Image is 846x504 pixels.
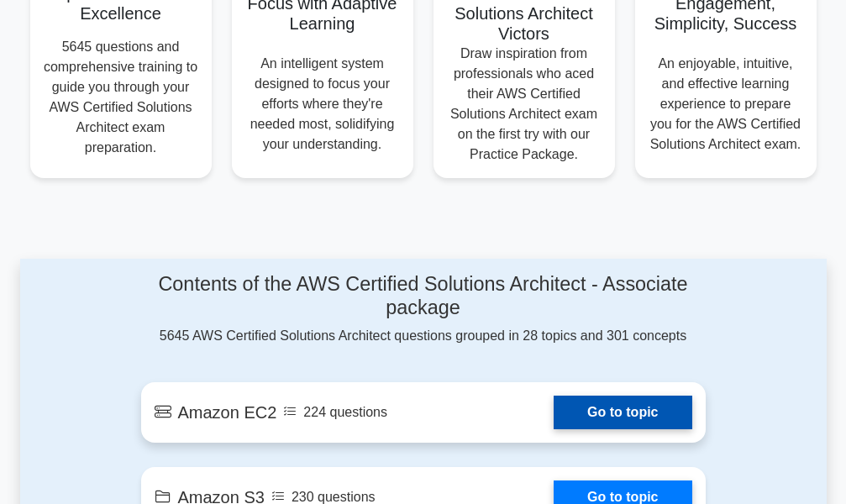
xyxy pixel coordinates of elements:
p: Draw inspiration from professionals who aced their AWS Certified Solutions Architect exam on the ... [447,44,602,165]
div: 5645 AWS Certified Solutions Architect questions grouped in 28 topics and 301 concepts [141,272,706,346]
p: 5645 questions and comprehensive training to guide you through your AWS Certified Solutions Archi... [44,37,198,158]
a: Go to topic [554,396,691,429]
p: An intelligent system designed to focus your efforts where they're needed most, solidifying your ... [245,54,400,155]
h4: Contents of the AWS Certified Solutions Architect - Associate package [141,272,706,319]
p: An enjoyable, intuitive, and effective learning experience to prepare you for the AWS Certified S... [649,54,803,155]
